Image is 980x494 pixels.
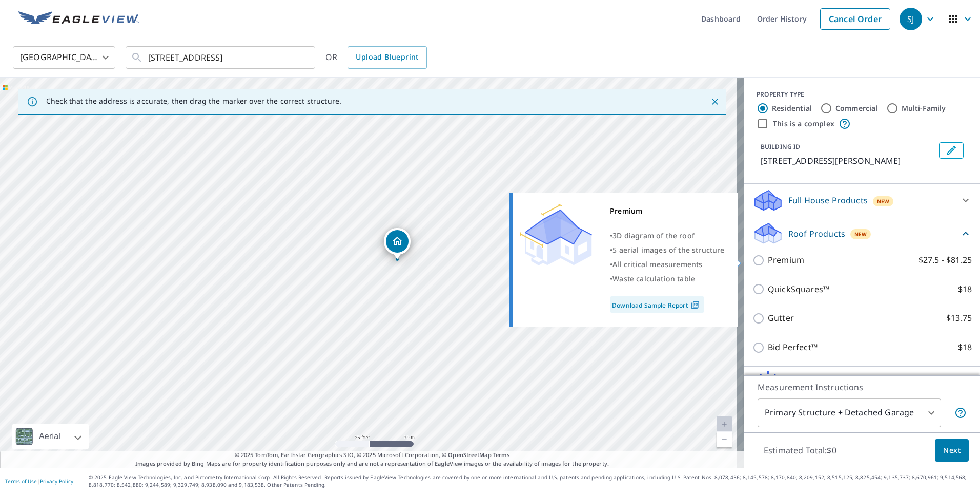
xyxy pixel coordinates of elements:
div: Aerial [12,424,89,449]
label: Multi-Family [902,103,946,113]
p: Measurement Instructions [758,381,967,393]
label: Commercial [835,103,878,113]
p: | [5,478,73,484]
p: $27.5 - $81.25 [918,254,972,267]
div: • [610,243,725,257]
div: • [610,229,725,243]
span: Your report will include the primary structure and a detached garage if one exists. [954,407,967,419]
a: OpenStreetMap [448,451,491,459]
a: Upload Blueprint [348,46,426,69]
a: Current Level 20, Zoom In Disabled [717,416,732,432]
a: Download Sample Report [610,296,704,313]
div: [GEOGRAPHIC_DATA] [13,43,115,72]
div: Primary Structure + Detached Garage [758,398,941,427]
p: Full House Products [788,194,868,206]
span: © 2025 TomTom, Earthstar Geographics SIO, © 2025 Microsoft Corporation, © [235,451,510,460]
p: Gutter [768,312,794,325]
div: Premium [610,204,725,218]
div: SJ [900,8,922,30]
label: This is a complex [773,119,834,129]
div: Solar ProductsNew [752,371,972,395]
div: Aerial [36,424,64,449]
img: EV Logo [18,11,139,27]
button: Close [708,95,722,108]
p: $18 [958,283,972,296]
div: • [610,257,725,272]
a: Privacy Policy [40,478,73,485]
p: $13.75 [946,312,972,325]
button: Edit building 1 [939,142,964,159]
a: Terms [493,451,510,459]
p: Check that the address is accurate, then drag the marker over the correct structure. [46,97,341,106]
a: Cancel Order [820,8,890,30]
p: $18 [958,341,972,354]
p: Estimated Total: $0 [756,439,845,462]
p: © 2025 Eagle View Technologies, Inc. and Pictometry International Corp. All Rights Reserved. Repo... [89,473,975,489]
a: Current Level 20, Zoom Out [717,432,732,447]
div: Full House ProductsNew [752,188,972,213]
span: All critical measurements [612,259,702,269]
label: Residential [772,103,812,113]
button: Next [935,439,969,462]
img: Premium [520,204,592,265]
span: 3D diagram of the roof [612,231,695,240]
div: Roof ProductsNew [752,221,972,245]
img: Pdf Icon [688,300,702,310]
p: Roof Products [788,227,845,240]
span: Upload Blueprint [356,51,418,64]
span: Waste calculation table [612,274,695,283]
p: [STREET_ADDRESS][PERSON_NAME] [761,155,935,167]
span: Next [943,444,961,457]
span: New [877,197,890,205]
p: Bid Perfect™ [768,341,818,354]
p: QuickSquares™ [768,283,829,296]
a: Terms of Use [5,478,37,485]
span: New [854,230,867,238]
p: Premium [768,254,804,267]
div: OR [325,46,427,69]
div: • [610,272,725,286]
span: 5 aerial images of the structure [612,245,724,255]
p: BUILDING ID [761,142,800,151]
input: Search by address or latitude-longitude [148,43,294,72]
div: PROPERTY TYPE [757,90,968,99]
div: Dropped pin, building 1, Residential property, 3805 SE Lakewood Pl Topeka, KS 66609 [384,228,411,260]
